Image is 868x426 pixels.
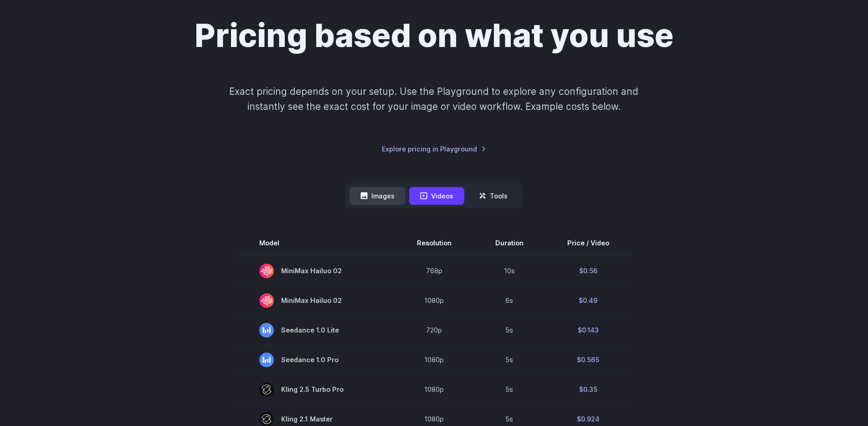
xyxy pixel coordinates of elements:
[395,315,473,345] td: 720p
[395,286,473,315] td: 1080p
[395,374,473,404] td: 1080p
[212,84,656,114] p: Exact pricing depends on your setup. Use the Playground to explore any configuration and instantl...
[473,286,545,315] td: 6s
[259,264,373,278] span: MiniMax Hailuo 02
[473,230,545,256] th: Duration
[409,187,464,205] button: Videos
[382,144,486,154] a: Explore pricing in Playground
[473,256,545,286] td: 10s
[473,374,545,404] td: 5s
[395,256,473,286] td: 768p
[545,230,631,256] th: Price / Video
[259,382,373,397] span: Kling 2.5 Turbo Pro
[237,230,395,256] th: Model
[545,315,631,345] td: $0.143
[473,345,545,374] td: 5s
[545,286,631,315] td: $0.49
[259,323,373,338] span: Seedance 1.0 Lite
[259,293,373,308] span: MiniMax Hailuo 02
[195,16,673,55] h1: Pricing based on what you use
[473,315,545,345] td: 5s
[468,187,519,205] button: Tools
[395,230,473,256] th: Resolution
[545,374,631,404] td: $0.35
[395,345,473,374] td: 1080p
[349,187,406,205] button: Images
[545,345,631,374] td: $0.565
[259,353,373,367] span: Seedance 1.0 Pro
[545,256,631,286] td: $0.56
